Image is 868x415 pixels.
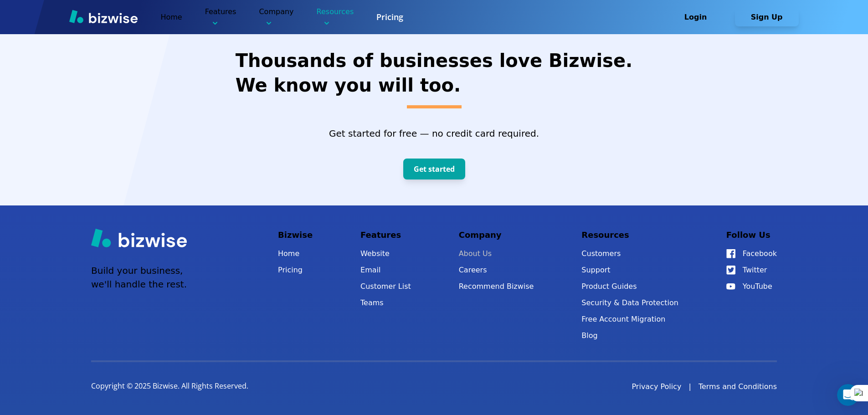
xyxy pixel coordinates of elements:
p: Follow Us [726,228,777,242]
a: Login [664,13,735,21]
p: Features [360,228,411,242]
p: Features [205,6,236,28]
p: Get started for free — no credit card required. [329,127,539,140]
a: Sign Up [735,13,799,21]
a: Home [278,247,313,260]
a: Teams [360,297,411,309]
button: Sign Up [735,8,799,26]
h2: Thousands of businesses love Bizwise. We know you will too. [236,48,632,98]
a: Privacy Policy [632,381,681,392]
a: Twitter [726,264,777,277]
a: Home [160,13,182,21]
a: Email [360,264,411,277]
p: Resources [317,6,354,28]
a: Pricing [376,11,403,23]
img: YouTube Icon [726,283,735,290]
a: Product Guides [581,280,678,293]
p: Bizwise [278,228,313,242]
p: Company [459,228,534,242]
p: Company [259,6,293,28]
a: Blog [581,329,678,342]
a: YouTube [726,280,777,293]
a: Website [360,247,411,260]
button: Support [581,264,678,277]
img: Bizwise Logo [91,228,187,247]
div: | [689,381,691,392]
a: Recommend Bizwise [459,280,534,293]
a: Facebook [726,247,777,260]
a: Customer List [360,280,411,293]
a: Free Account Migration [581,313,678,326]
p: Resources [581,228,678,242]
img: Bizwise Logo [69,10,138,23]
button: Login [664,8,728,26]
p: Build your business, we'll handle the rest. [91,264,187,291]
a: Security & Data Protection [581,297,678,309]
a: About Us [459,247,534,260]
img: Twitter Icon [726,266,735,275]
iframe: Intercom live chat [837,384,859,406]
p: Copyright © 2025 Bizwise. All Rights Reserved. [91,381,248,391]
button: Get started [403,159,465,179]
img: Facebook Icon [726,249,735,258]
a: Customers [581,247,678,260]
a: Get started [403,140,465,179]
a: Terms and Conditions [699,381,777,392]
a: Pricing [278,264,313,277]
a: Careers [459,264,534,277]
